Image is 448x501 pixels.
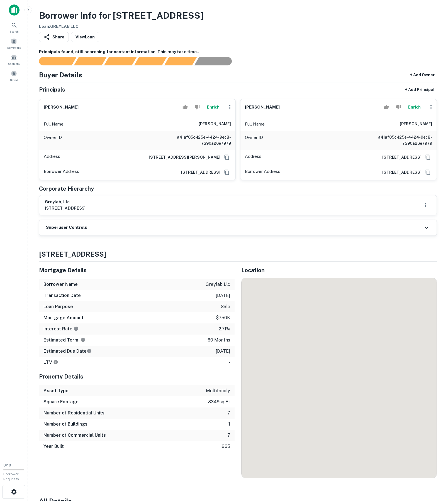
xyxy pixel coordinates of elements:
h6: Superuser Controls [46,224,87,231]
span: 0 / 10 [3,463,11,467]
h4: [STREET_ADDRESS] [39,249,437,259]
h5: Corporate Hierarchy [39,185,94,193]
h6: Mortgage Amount [43,315,84,321]
button: + Add Principal [403,85,437,95]
button: Copy Address [223,168,231,176]
p: 8349 sq ft [208,399,230,405]
button: Reject [393,102,403,113]
button: Copy Address [223,153,231,161]
h3: Borrower Info for [STREET_ADDRESS] [39,9,203,22]
h6: greylab, llc [45,199,86,205]
button: Accept [180,102,190,113]
div: Principals found, still searching for contact information. This may take time... [164,57,197,65]
p: greylab llc [206,281,230,288]
a: Contacts [2,52,26,67]
h6: Number of Residential Units [43,410,104,416]
a: [STREET_ADDRESS] [378,154,422,160]
button: Enrich [204,102,222,113]
p: multifamily [206,387,230,394]
h6: Number of Commercial Units [43,432,106,439]
h6: Estimated Due Date [43,348,92,355]
h6: [PERSON_NAME] [245,104,280,110]
h5: Location [241,266,437,274]
h5: Principals [39,85,65,94]
h6: a41af05c-125e-4424-9ec8-7390a26e7979 [365,134,432,146]
iframe: Chat Widget [420,456,448,483]
h6: Estimated Term [43,337,86,343]
p: Address [245,153,261,161]
a: Search [2,20,26,35]
p: 60 months [208,337,230,343]
span: Borrower Requests [3,472,19,481]
button: Share [39,32,69,42]
div: Documents found, AI parsing details... [104,57,137,65]
p: Owner ID [245,134,263,146]
div: Principals found, AI now looking for contact information... [134,57,167,65]
div: Your request is received and processing... [74,57,106,65]
h6: LTV [43,359,58,366]
a: ViewLoan [71,32,99,42]
h6: Asset Type [43,387,69,394]
h6: Year Built [43,443,64,450]
p: [DATE] [216,292,230,299]
div: Sending borrower request to AI... [32,57,74,65]
svg: Estimate is based on a standard schedule for this type of loan. [87,348,92,353]
h6: Principals found, still searching for contact information. This may take time... [39,49,437,55]
p: sale [221,303,230,310]
button: Enrich [405,102,423,113]
h6: [PERSON_NAME] [44,104,79,110]
h5: Property Details [39,372,235,381]
a: Saved [2,68,26,83]
p: Borrower Address [245,168,280,176]
p: $750k [216,315,230,321]
h6: [PERSON_NAME] [400,121,432,127]
p: - [228,359,230,366]
span: Contacts [8,62,20,66]
p: 7 [227,432,230,439]
a: [STREET_ADDRESS] [378,169,422,175]
h4: Buyer Details [39,70,82,80]
span: Saved [10,78,18,82]
h6: Loan : GREYLAB LLC [39,23,203,30]
h6: [PERSON_NAME] [199,121,231,127]
p: 7 [227,410,230,416]
p: 1965 [220,443,230,450]
button: Copy Address [424,153,432,161]
p: Address [44,153,60,161]
button: Accept [381,102,391,113]
p: Full Name [245,121,265,127]
p: [STREET_ADDRESS] [45,205,86,212]
p: 1 [228,421,230,428]
p: [DATE] [216,348,230,355]
p: Borrower Address [44,168,79,176]
span: Borrowers [7,45,21,50]
p: Owner ID [44,134,62,146]
h6: Number of Buildings [43,421,87,428]
h6: Square Footage [43,399,79,405]
svg: Term is based on a standard schedule for this type of loan. [81,337,86,342]
h6: Transaction Date [43,292,81,299]
img: capitalize-icon.png [9,4,20,16]
svg: The interest rates displayed on the website are for informational purposes only and may be report... [74,326,79,331]
h6: Loan Purpose [43,303,73,310]
h6: Borrower Name [43,281,78,288]
button: Reject [192,102,202,113]
svg: LTVs displayed on the website are for informational purposes only and may be reported incorrectly... [53,360,58,365]
div: AI fulfillment process complete. [194,57,238,65]
h6: Interest Rate [43,326,79,332]
a: Borrowers [2,36,26,51]
a: [STREET_ADDRESS][PERSON_NAME] [144,154,220,160]
h6: a41af05c-125e-4424-9ec8-7390a26e7979 [164,134,231,146]
button: + Add Owner [408,70,437,80]
h5: Mortgage Details [39,266,235,274]
span: Search [9,29,19,34]
a: [STREET_ADDRESS] [177,169,220,175]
